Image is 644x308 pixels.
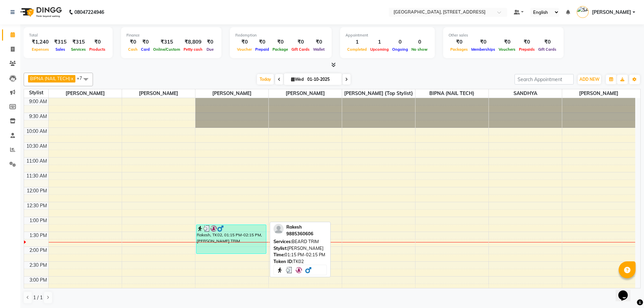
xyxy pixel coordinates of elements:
[254,47,271,52] span: Prepaid
[390,47,410,52] span: Ongoing
[562,89,636,98] span: [PERSON_NAME]
[28,98,48,105] div: 9:00 AM
[182,47,204,52] span: Petty cash
[28,247,48,254] div: 2:00 PM
[126,38,139,46] div: ₹0
[273,239,292,244] span: Services:
[273,252,285,257] span: Time:
[269,89,342,98] span: [PERSON_NAME]
[122,89,195,98] span: [PERSON_NAME]
[290,47,311,52] span: Gift Cards
[54,47,67,52] span: Sales
[29,32,107,38] div: Total
[273,258,327,265] div: TK02
[311,47,326,52] span: Wallet
[30,76,70,81] span: BIPNA (NAIL TECH)
[470,47,497,52] span: Memberships
[28,277,48,284] div: 3:00 PM
[536,38,558,46] div: ₹0
[345,38,368,46] div: 1
[25,172,48,180] div: 11:30 AM
[25,202,48,209] div: 12:30 PM
[254,38,271,46] div: ₹0
[24,89,48,96] div: Stylist
[497,38,517,46] div: ₹0
[235,38,254,46] div: ₹0
[235,47,254,52] span: Voucher
[497,47,517,52] span: Vouchers
[25,143,48,150] div: 10:30 AM
[577,6,589,18] img: SANJU CHHETRI
[305,74,339,85] input: 2025-10-01
[195,89,268,98] span: [PERSON_NAME]
[578,75,601,84] button: ADD NEW
[311,38,326,46] div: ₹0
[470,38,497,46] div: ₹0
[29,38,51,46] div: ₹1,240
[345,32,429,38] div: Appointment
[235,32,326,38] div: Redemption
[88,38,107,46] div: ₹0
[51,38,69,46] div: ₹315
[25,128,48,135] div: 10:00 AM
[88,47,107,52] span: Products
[449,32,558,38] div: Other sales
[515,74,574,85] input: Search Appointment
[74,3,104,22] b: 08047224946
[126,32,216,38] div: Finance
[289,77,305,82] span: Wed
[30,47,51,52] span: Expenses
[28,232,48,239] div: 1:30 PM
[28,113,48,120] div: 9:30 AM
[536,47,558,52] span: Gift Cards
[69,38,88,46] div: ₹315
[205,47,215,52] span: Due
[345,47,368,52] span: Completed
[579,77,599,82] span: ADD NEW
[25,187,48,194] div: 12:00 PM
[449,47,470,52] span: Packages
[290,38,311,46] div: ₹0
[273,252,327,258] div: 01:15 PM-02:15 PM
[25,158,48,165] div: 11:00 AM
[271,47,290,52] span: Package
[342,89,415,98] span: [PERSON_NAME] {Top stylist}
[28,262,48,269] div: 2:30 PM
[489,89,562,98] span: SANDHYA
[182,38,204,46] div: ₹8,809
[410,47,429,52] span: No show
[139,47,151,52] span: Card
[28,217,48,224] div: 1:00 PM
[415,89,488,98] span: BIPNA (NAIL TECH)
[292,239,319,244] span: BEARD TRIM
[368,38,390,46] div: 1
[69,47,88,52] span: Services
[592,9,631,16] span: [PERSON_NAME]
[273,245,327,252] div: [PERSON_NAME]
[126,47,139,52] span: Cash
[410,38,429,46] div: 0
[151,47,182,52] span: Online/Custom
[257,74,274,85] span: Today
[517,38,536,46] div: ₹0
[49,89,122,98] span: [PERSON_NAME]
[271,38,290,46] div: ₹0
[17,3,64,22] img: logo
[204,38,216,46] div: ₹0
[286,224,302,230] span: Rakesh
[368,47,390,52] span: Upcoming
[151,38,182,46] div: ₹315
[196,225,266,254] div: Rakesh, TK02, 01:15 PM-02:15 PM, [PERSON_NAME] TRIM
[616,281,637,301] iframe: chat widget
[273,259,293,264] span: Token ID:
[517,47,536,52] span: Prepaids
[139,38,151,46] div: ₹0
[273,224,284,234] img: profile
[33,294,43,301] span: 1 / 1
[390,38,410,46] div: 0
[286,231,313,237] div: 9885360606
[77,75,87,81] span: +7
[70,76,73,81] a: x
[273,245,287,251] span: Stylist:
[449,38,470,46] div: ₹0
